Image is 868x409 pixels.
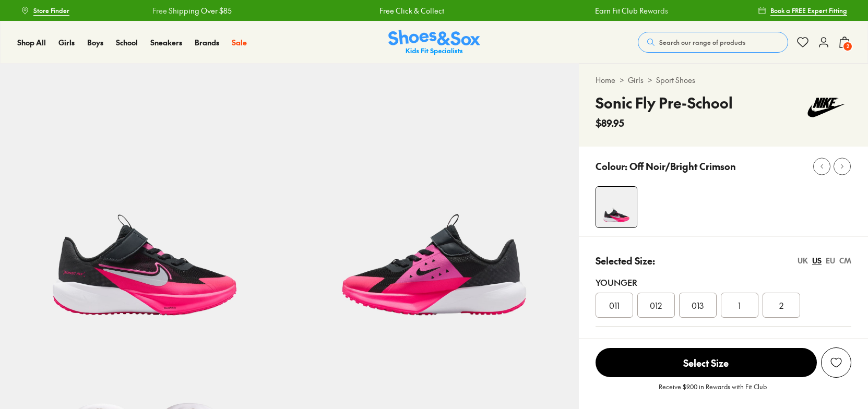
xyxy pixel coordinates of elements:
[692,299,704,311] span: 013
[596,75,851,86] div: > >
[758,1,847,20] a: Book a FREE Expert Fitting
[87,37,103,48] a: Boys
[839,255,851,266] div: CM
[770,6,847,15] span: Book a FREE Expert Fitting
[596,116,624,130] span: $89.95
[801,92,851,123] img: Vendor logo
[596,335,851,347] div: Older
[388,30,480,55] img: SNS_Logo_Responsive.svg
[812,255,822,266] div: US
[388,30,480,55] a: Shoes & Sox
[596,276,851,288] div: Younger
[21,1,69,20] a: Store Finder
[609,299,620,311] span: 011
[826,255,835,266] div: EU
[638,32,788,53] button: Search our range of products
[798,255,808,266] div: UK
[232,37,247,48] a: Sale
[33,6,69,15] span: Store Finder
[596,92,733,114] h4: Sonic Fly Pre-School
[596,75,615,86] a: Home
[371,5,435,16] a: Free Click & Collect
[628,75,644,86] a: Girls
[195,37,219,48] a: Brands
[17,37,46,48] a: Shop All
[842,41,853,52] span: 2
[659,382,767,401] p: Receive $9.00 in Rewards with Fit Club
[596,159,627,173] p: Colour:
[629,159,736,173] p: Off Noir/Bright Crimson
[58,37,75,48] a: Girls
[596,348,817,377] span: Select Size
[838,31,851,54] button: 2
[144,5,223,16] a: Free Shipping Over $85
[116,37,138,48] a: School
[779,299,783,311] span: 2
[289,64,578,353] img: 5-553361_1
[656,75,695,86] a: Sport Shoes
[596,347,817,378] button: Select Size
[821,347,851,378] button: Add to Wishlist
[738,299,741,311] span: 1
[586,5,659,16] a: Earn Fit Club Rewards
[596,187,637,227] img: 4-553360_1
[150,37,182,48] a: Sneakers
[596,254,655,268] p: Selected Size:
[650,299,662,311] span: 012
[659,38,745,47] span: Search our range of products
